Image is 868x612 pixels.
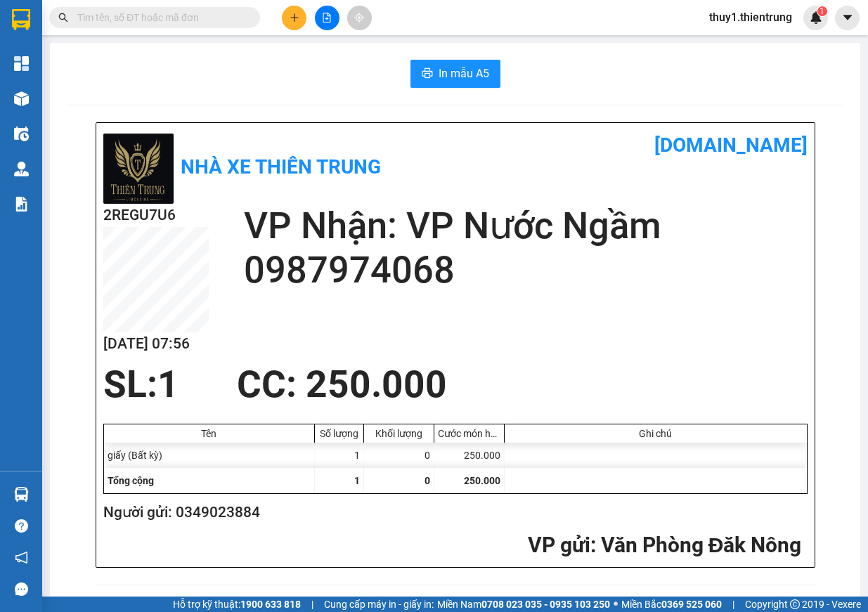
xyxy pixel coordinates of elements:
[422,67,433,81] span: printer
[244,204,808,248] h2: VP Nhận: VP Nước Ngầm
[108,428,311,439] div: Tên
[103,363,157,406] span: SL:
[425,475,430,486] span: 0
[654,134,808,157] b: [DOMAIN_NAME]
[315,443,364,468] div: 1
[322,13,332,22] span: file-add
[820,6,824,16] span: 1
[14,56,29,71] img: dashboard-icon
[103,204,209,227] h2: 2REGU7U6
[790,599,800,609] span: copyright
[817,6,827,16] sup: 1
[15,519,28,533] span: question-circle
[324,597,434,612] span: Cung cấp máy in - giấy in:
[528,533,590,557] span: VP gửi
[103,531,802,560] h2: : Văn Phòng Đăk Nông
[14,162,29,176] img: warehouse-icon
[290,13,299,22] span: plus
[354,13,364,22] span: aim
[104,443,315,468] div: giấy (Bất kỳ)
[368,428,430,439] div: Khối lượng
[240,599,301,610] strong: 1900 633 818
[14,197,29,211] img: solution-icon
[14,91,29,106] img: warehouse-icon
[15,551,28,564] span: notification
[173,597,301,612] span: Hỗ trợ kỹ thuật:
[732,597,734,612] span: |
[410,60,500,88] button: printerIn mẫu A5
[14,487,29,502] img: warehouse-icon
[282,6,306,30] button: plus
[434,443,505,468] div: 250.000
[103,332,209,356] h2: [DATE] 07:56
[58,13,68,22] span: search
[157,363,179,406] span: 1
[77,10,243,25] input: Tìm tên, số ĐT hoặc mã đơn
[835,6,860,30] button: caret-down
[311,597,313,612] span: |
[181,155,381,178] b: Nhà xe Thiên Trung
[464,475,500,486] span: 250.000
[438,428,500,439] div: Cước món hàng
[318,428,360,439] div: Số lượng
[661,599,722,610] strong: 0369 525 060
[103,501,802,524] h2: Người gửi: 0349023884
[614,601,618,607] span: ⚪️
[12,9,30,30] img: logo-vxr
[228,363,455,405] div: CC : 250.000
[103,134,174,204] img: logo.jpg
[244,248,808,292] h2: 0987974068
[364,443,434,468] div: 0
[14,126,29,141] img: warehouse-icon
[810,11,822,24] img: icon-new-feature
[354,475,360,486] span: 1
[437,597,610,612] span: Miền Nam
[315,6,339,30] button: file-add
[698,8,803,26] span: thuy1.thientrung
[481,599,610,610] strong: 0708 023 035 - 0935 103 250
[347,6,372,30] button: aim
[508,428,803,439] div: Ghi chú
[108,475,154,486] span: Tổng cộng
[439,65,489,82] span: In mẫu A5
[15,582,28,596] span: message
[841,11,854,24] span: caret-down
[621,597,722,612] span: Miền Bắc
